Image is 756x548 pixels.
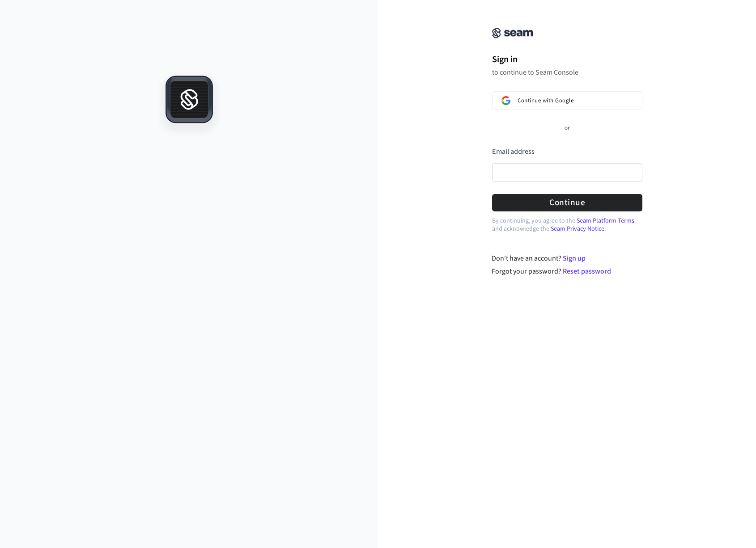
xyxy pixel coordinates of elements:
button: Sign in with GoogleContinue with Google [492,91,642,110]
a: Reset password [563,266,611,276]
p: or [565,124,570,132]
a: Seam Platform Terms [577,216,634,225]
div: Don't have an account? [492,253,642,264]
button: Continue [492,194,642,211]
a: Sign up [563,253,586,263]
img: Sign in with Google [501,96,510,105]
span: Continue with Google [518,97,573,104]
a: Seam Privacy Notice [551,224,604,233]
h1: Sign in [492,53,642,66]
p: to continue to Seam Console [492,68,642,77]
label: Email address [492,147,535,156]
div: Forgot your password? [492,266,642,277]
p: By continuing, you agree to the and acknowledge the . [492,217,642,233]
img: Seam Console [492,28,533,38]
